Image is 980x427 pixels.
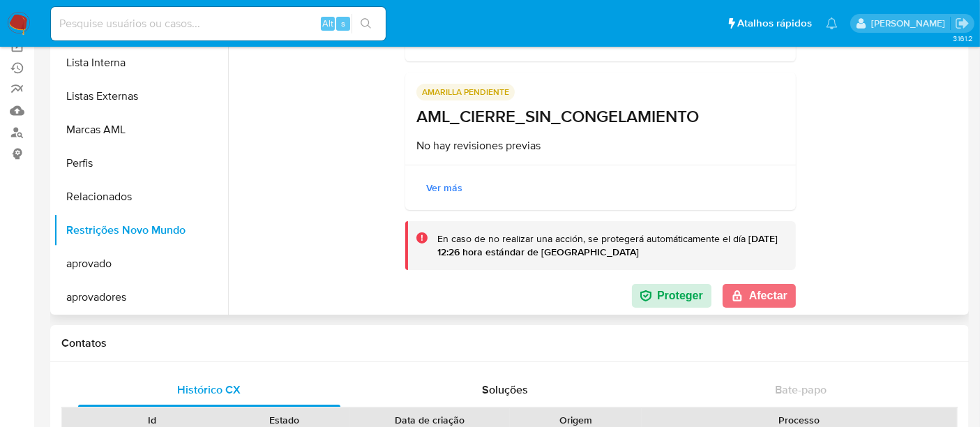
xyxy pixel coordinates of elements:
span: Histórico CX [178,382,241,398]
button: Relacionados [54,180,228,213]
div: Processo [651,413,947,427]
div: Data de criação [360,413,500,427]
div: Id [96,413,209,427]
span: Soluções [482,382,528,398]
button: aprovado [54,247,228,280]
span: s [341,17,345,30]
div: Origem [520,413,632,427]
button: Marcas AML [54,113,228,147]
button: Lista Interna [54,46,228,80]
span: Atalhos rápidos [737,16,812,31]
a: Notificações [826,17,838,29]
button: Restrições Novo Mundo [54,213,228,247]
span: Alt [322,17,333,30]
input: Pesquise usuários ou casos... [51,15,386,33]
button: search-icon [352,14,380,33]
div: Estado [228,413,340,427]
span: 3.161.2 [953,33,973,44]
h1: Contatos [61,336,958,350]
button: Listas Externas [54,80,228,113]
button: aprovadores [54,280,228,314]
a: Sair [955,16,970,31]
button: Perfis [54,147,228,180]
span: Bate-papo [775,382,827,398]
p: alexandra.macedo@mercadolivre.com [871,17,950,30]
